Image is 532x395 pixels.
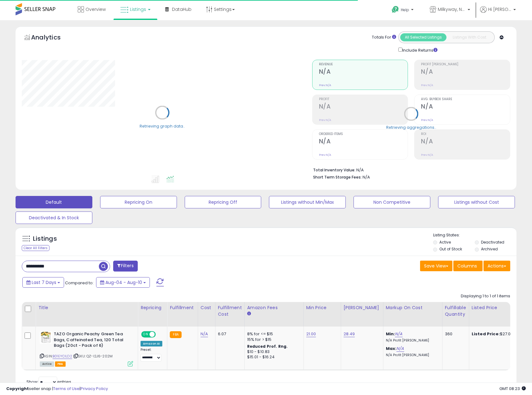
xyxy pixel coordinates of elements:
[457,263,477,269] span: Columns
[499,386,526,392] span: 2025-08-18 08:23 GMT
[53,386,80,392] a: Terms of Use
[130,6,146,12] span: Listings
[218,304,242,318] div: Fulfillment Cost
[439,239,451,245] label: Active
[383,302,442,327] th: The percentage added to the cost of goods (COGS) that forms the calculator for Min & Max prices.
[16,211,92,224] button: Deactivated & In Stock
[439,246,462,252] label: Out of Stock
[453,261,483,271] button: Columns
[306,331,316,337] a: 21.00
[155,332,165,337] span: OFF
[54,331,129,350] b: TAZO Organic Peachy Green Tea Bags, Caffeinated Tea, 120 Total Bags (20ct - Pack of 6)
[480,6,516,20] a: Hi [PERSON_NAME]
[247,337,299,342] div: 15% for > $15
[73,354,113,359] span: | SKU: QZ-I2J6-202M
[483,261,510,271] button: Actions
[481,239,504,245] label: Deactivated
[344,304,381,311] div: [PERSON_NAME]
[40,331,133,366] div: ASIN:
[40,331,52,344] img: 51KuvY5bVjL._SL40_.jpg
[386,331,395,337] b: Min:
[170,304,195,311] div: Fulfillment
[386,338,437,343] p: N/A Profit [PERSON_NAME]
[201,331,208,337] a: N/A
[140,123,185,129] div: Retrieving graph data..
[488,6,511,12] span: Hi [PERSON_NAME]
[247,349,299,355] div: $10 - $10.83
[472,304,525,311] div: Listed Price
[445,304,466,318] div: Fulfillable Quantity
[395,331,402,337] a: N/A
[306,304,338,311] div: Min Price
[394,46,445,53] div: Include Returns
[386,124,436,130] div: Retrieving aggregations..
[218,331,240,337] div: 6.07
[247,344,288,349] b: Reduced Prof. Rng.
[247,311,251,317] small: Amazon Fees.
[387,1,420,20] a: Help
[247,331,299,337] div: 8% for <= $15
[141,304,164,311] div: Repricing
[40,361,54,367] span: All listings currently available for purchase on Amazon
[6,386,29,392] strong: Copyright
[96,277,150,288] button: Aug-04 - Aug-10
[185,196,261,208] button: Repricing Off
[433,232,516,238] p: Listing States:
[445,331,464,337] div: 360
[401,7,409,12] span: Help
[446,33,493,41] button: Listings With Cost
[481,246,498,252] label: Archived
[65,280,94,286] span: Compared to:
[16,196,92,208] button: Default
[86,6,106,12] span: Overview
[53,354,72,359] a: B01EYCILD2
[438,196,515,208] button: Listings without Cost
[386,304,440,311] div: Markup on Cost
[105,279,142,286] span: Aug-04 - Aug-10
[141,348,162,362] div: Preset:
[420,261,452,271] button: Save View
[31,33,73,43] h5: Analytics
[22,277,64,288] button: Last 7 Days
[172,6,192,12] span: DataHub
[81,386,108,392] a: Privacy Policy
[344,331,355,337] a: 28.49
[100,196,177,208] button: Repricing On
[22,245,49,251] div: Clear All Filters
[201,304,213,311] div: Cost
[396,346,404,352] a: N/A
[472,331,523,337] div: $27.04
[391,6,399,13] i: Get Help
[33,235,57,243] h5: Listings
[247,304,301,311] div: Amazon Fees
[247,355,299,360] div: $15.01 - $16.24
[269,196,346,208] button: Listings without Min/Max
[400,33,446,41] button: All Selected Listings
[141,341,162,346] div: Amazon AI
[461,293,510,299] div: Displaying 1 to 1 of 1 items
[354,196,430,208] button: Non Competitive
[38,304,135,311] div: Title
[142,332,150,337] span: ON
[32,279,56,286] span: Last 7 Days
[438,6,466,12] span: Milkyway, Nova & Co
[386,346,397,351] b: Max:
[55,361,66,367] span: FBA
[113,261,137,272] button: Filters
[386,353,437,357] p: N/A Profit [PERSON_NAME]
[472,331,500,337] b: Listed Price:
[372,35,396,40] div: Totals For
[170,331,181,338] small: FBA
[6,386,108,392] div: seller snap | |
[26,379,71,385] span: Show: entries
